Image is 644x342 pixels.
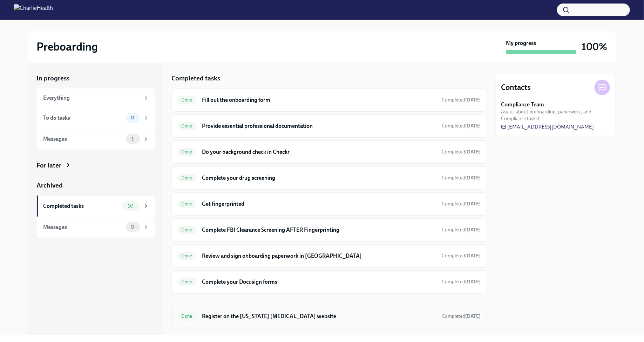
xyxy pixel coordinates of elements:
a: Archived [37,181,155,190]
a: To do tasks0 [37,107,155,129]
span: July 17th, 2025 09:49 [442,252,481,259]
h6: Complete FBI Clearance Screening AFTER Fingerprinting [202,226,436,234]
a: [EMAIL_ADDRESS][DOMAIN_NAME] [501,123,594,130]
a: Messages0 [37,217,155,238]
span: July 16th, 2025 15:23 [442,278,481,285]
span: Done [177,123,197,129]
span: Completed [442,279,481,285]
strong: [DATE] [466,279,481,285]
span: July 18th, 2025 15:23 [442,200,481,207]
img: CharlieHealth [14,4,53,15]
span: Completed [442,123,481,129]
a: Completed tasks10 [37,196,155,217]
h6: Review and sign onboarding paperwork in [GEOGRAPHIC_DATA] [202,252,436,260]
strong: [DATE] [466,175,481,181]
span: Completed [442,313,481,319]
a: DoneProvide essential professional documentationCompleted[DATE] [177,120,481,132]
span: July 14th, 2025 15:47 [442,313,481,320]
strong: [DATE] [466,97,481,103]
span: 1 [127,136,138,142]
strong: [DATE] [466,123,481,129]
h6: Fill out the onboarding form [202,96,436,104]
span: Done [177,175,197,180]
strong: [DATE] [466,253,481,259]
span: Done [177,279,197,284]
h6: Complete your drug screening [202,174,436,182]
h6: Provide essential professional documentation [202,122,436,130]
span: Done [177,201,197,206]
strong: [DATE] [466,227,481,233]
span: Done [177,97,197,103]
span: 0 [127,224,138,230]
a: DoneComplete your drug screeningCompleted[DATE] [177,172,481,184]
span: Completed [442,97,481,103]
a: Messages1 [37,129,155,150]
a: DoneReview and sign onboarding paperwork in [GEOGRAPHIC_DATA]Completed[DATE] [177,250,481,262]
h6: Complete your Docusign forms [202,278,436,286]
a: In progress [37,74,155,83]
a: DoneFill out the onboarding formCompleted[DATE] [177,94,481,106]
h6: Get fingerprinted [202,200,436,208]
div: Completed tasks [43,202,120,210]
h4: Contacts [501,82,531,93]
span: Completed [442,227,481,233]
span: 10 [124,203,138,209]
span: Done [177,253,197,258]
span: July 14th, 2025 15:45 [442,123,481,129]
h6: Register on the [US_STATE] [MEDICAL_DATA] website [202,313,436,320]
a: DoneRegister on the [US_STATE] [MEDICAL_DATA] websiteCompleted[DATE] [177,311,481,322]
strong: [DATE] [466,149,481,155]
span: Completed [442,175,481,181]
span: July 18th, 2025 15:23 [442,226,481,233]
h2: Preboarding [37,40,98,54]
span: 0 [127,115,138,120]
a: DoneDo your background check in CheckrCompleted[DATE] [177,146,481,158]
a: DoneComplete FBI Clearance Screening AFTER FingerprintingCompleted[DATE] [177,224,481,236]
span: Done [177,314,197,319]
h6: Do your background check in Checkr [202,148,436,156]
a: Everything [37,88,155,107]
a: DoneGet fingerprintedCompleted[DATE] [177,198,481,210]
span: Done [177,227,197,232]
span: Completed [442,253,481,259]
div: Messages [43,135,123,143]
strong: [DATE] [466,313,481,319]
a: DoneComplete your Docusign formsCompleted[DATE] [177,276,481,288]
strong: [DATE] [466,201,481,207]
strong: My progress [506,39,536,47]
span: Ask us about preboarding, paperwork, and Compliance tasks! [501,108,610,122]
span: Completed [442,201,481,207]
div: Everything [43,94,140,102]
span: Completed [442,149,481,155]
h3: 100% [582,40,608,53]
span: July 17th, 2025 09:45 [442,175,481,181]
div: To do tasks [43,114,123,122]
span: Done [177,149,197,154]
div: For later [37,161,62,170]
a: For later [37,161,155,170]
div: Messages [43,223,123,231]
h5: Completed tasks [171,74,221,83]
strong: Compliance Team [501,101,544,108]
span: July 14th, 2025 17:42 [442,97,481,103]
span: July 17th, 2025 09:43 [442,149,481,155]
